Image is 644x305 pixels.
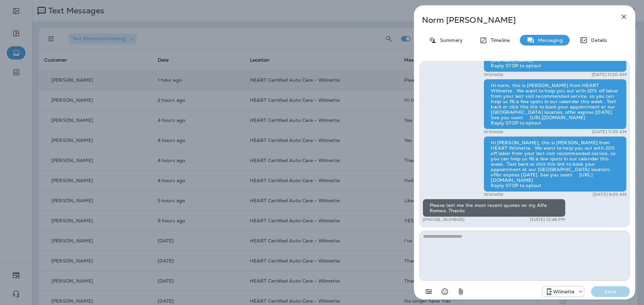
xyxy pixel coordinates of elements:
button: Select an emoji [438,285,451,298]
p: [DATE] 12:46 PM [530,217,565,222]
p: Timeline [487,37,510,43]
p: Wilmette [553,289,575,294]
p: Wilmette [484,72,503,77]
p: [PHONE_NUMBER] [423,217,465,222]
p: [DATE] 11:39 AM [592,129,627,135]
p: Summary [437,37,463,43]
p: [DATE] 9:29 AM [593,192,627,197]
div: Hi norm, this is [PERSON_NAME] from HEART Wilmette. We want to help you out with 20% off labor fr... [484,79,627,129]
button: Add in a premade template [422,285,435,298]
p: Norm [PERSON_NAME] [422,15,605,25]
div: Please text me the most recent quotes on my Alfa Romeo. Thanks [423,199,566,217]
p: Wilmette [484,129,503,135]
div: Hi [PERSON_NAME], this is [PERSON_NAME] from HEART Wilmette. We want to help you out with 20% off... [484,136,627,192]
p: Messaging [535,37,563,43]
p: Details [588,37,607,43]
p: [DATE] 11:30 AM [592,72,627,77]
div: +1 (847) 865-9557 [542,288,584,296]
p: Wilmette [484,192,503,197]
